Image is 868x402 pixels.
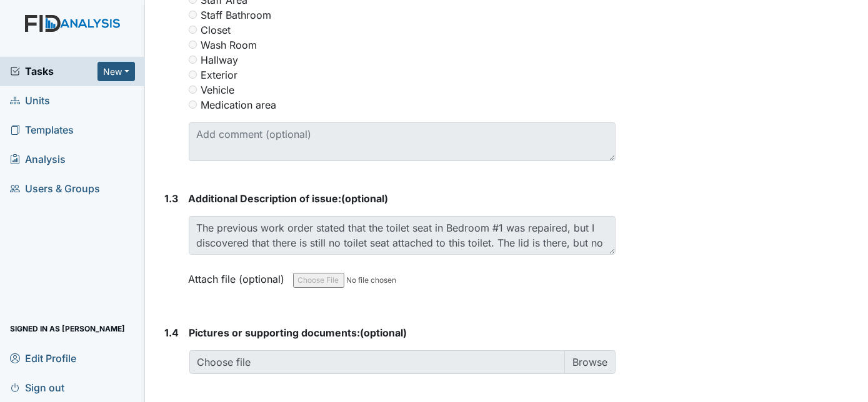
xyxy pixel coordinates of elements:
[189,191,616,206] strong: (optional)
[10,378,64,397] span: Sign out
[165,325,179,340] label: 1.4
[189,216,616,255] textarea: The previous work order stated that the toilet seat in Bedroom #1 was repaired, but I discovered ...
[201,52,239,67] label: Hallway
[189,265,290,287] label: Attach file (optional)
[10,319,125,338] span: Signed in as [PERSON_NAME]
[10,91,50,110] span: Units
[10,348,76,368] span: Edit Profile
[10,179,100,199] span: Users & Groups
[10,64,97,79] a: Tasks
[189,100,197,109] input: Medication area
[201,37,257,52] label: Wash Room
[189,192,342,205] span: Additional Description of issue:
[201,97,277,112] label: Medication area
[165,191,179,206] label: 1.3
[189,26,197,34] input: Closet
[10,150,66,169] span: Analysis
[10,120,74,140] span: Templates
[189,325,616,340] strong: (optional)
[189,56,197,64] input: Hallway
[201,67,238,82] label: Exterior
[189,71,197,79] input: Exterior
[189,86,197,94] input: Vehicle
[189,11,197,19] input: Staff Bathroom
[189,326,361,339] span: Pictures or supporting documents:
[97,62,135,81] button: New
[201,7,272,22] label: Staff Bathroom
[189,41,197,49] input: Wash Room
[201,22,231,37] label: Closet
[201,82,235,97] label: Vehicle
